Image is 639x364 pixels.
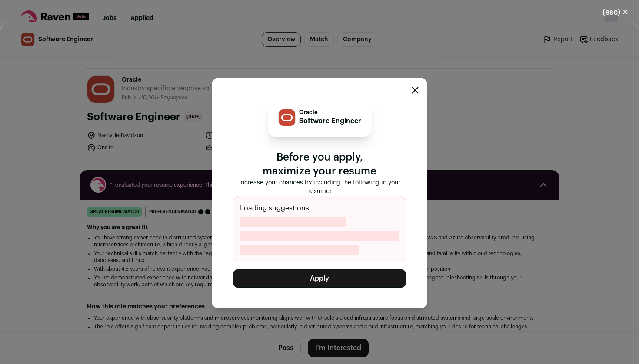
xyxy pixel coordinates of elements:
button: Close modal [592,3,639,22]
p: Before you apply, maximize your resume [233,151,406,178]
button: Apply [233,269,406,288]
img: 9c76a23364af62e4939d45365de87dc0abf302c6cae1b266b89975f952efb27b.png [279,109,295,126]
button: Close modal [412,87,419,94]
p: Increase your chances by including the following in your resume: [233,178,406,196]
p: Software Engineer [299,116,361,126]
div: Loading suggestions [233,196,406,262]
p: Oracle [299,109,361,116]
